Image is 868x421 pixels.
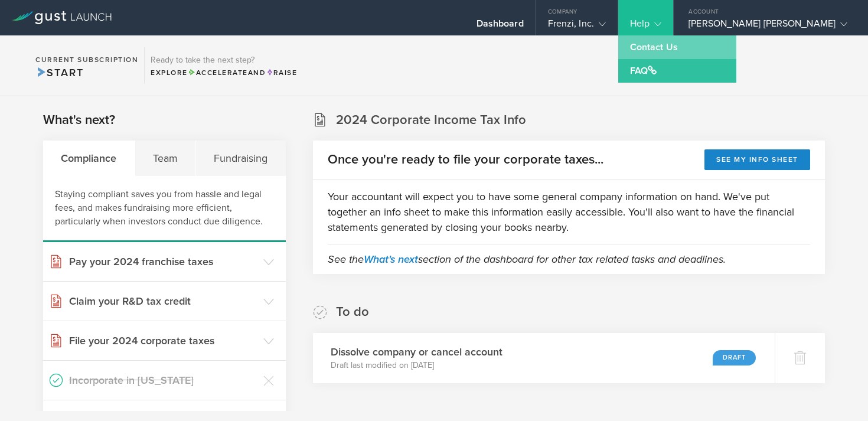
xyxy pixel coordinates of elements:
div: Frenzi, Inc. [548,18,606,35]
h2: Once you're ready to file your corporate taxes... [328,151,603,168]
p: Your accountant will expect you to have some general company information on hand. We've put toget... [328,189,810,235]
h3: Ready to take the next step? [151,56,297,64]
div: Compliance [43,141,135,176]
h3: Dissolve company or cancel account [331,344,502,360]
h3: Claim your R&D tax credit [69,293,257,309]
div: Draft [713,350,756,365]
em: See the section of the dashboard for other tax related tasks and deadlines. [328,253,726,266]
h2: What's next? [43,112,115,129]
h2: 2024 Corporate Income Tax Info [336,112,526,129]
div: Team [135,141,197,176]
span: and [188,68,266,77]
div: Explore [151,67,297,78]
div: Dissolve company or cancel accountDraft last modified on [DATE]Draft [313,333,775,383]
div: Staying compliant saves you from hassle and legal fees, and makes fundraising more efficient, par... [43,176,286,242]
h3: File your 2024 corporate taxes [69,333,257,348]
span: Accelerate [188,68,248,77]
span: Raise [266,68,297,77]
h3: Pay your 2024 franchise taxes [69,254,257,269]
a: What's next [364,253,418,266]
h2: To do [336,303,369,321]
iframe: Chat Widget [809,364,868,421]
button: See my info sheet [704,149,810,170]
div: Ready to take the next step?ExploreAccelerateandRaise [144,47,303,84]
div: Fundraising [196,141,286,176]
div: Help [630,18,661,35]
div: [PERSON_NAME] [PERSON_NAME] [688,18,847,35]
div: Dashboard [477,18,524,35]
span: Start [35,66,83,79]
h2: Current Subscription [35,56,138,63]
p: Draft last modified on [DATE] [331,360,502,371]
h3: Incorporate in [US_STATE] [69,373,257,388]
